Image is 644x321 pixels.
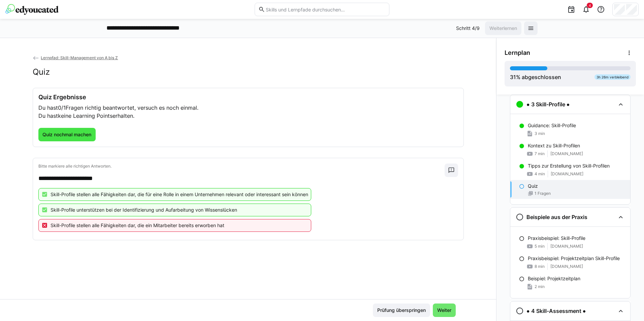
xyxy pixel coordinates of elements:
[33,67,50,77] h2: Quiz
[550,151,583,156] span: [DOMAIN_NAME]
[550,264,583,269] span: [DOMAIN_NAME]
[38,164,445,169] p: Bitte markiere alle richtigen Antworten.
[38,112,458,120] p: Du hast erhalten.
[58,104,66,111] span: 0/1
[528,235,585,242] p: Praxisbeispiel: Skill-Profile
[38,128,96,141] button: Quiz nochmal machen
[535,284,545,289] span: 2 min
[376,307,427,314] span: Prüfung überspringen
[551,171,583,177] span: [DOMAIN_NAME]
[505,49,530,57] span: Lernplan
[456,25,480,32] p: Schritt 4/9
[33,55,118,60] a: Lernpfad: Skill-Management von A bis Z
[535,171,545,177] span: 4 min
[528,255,620,262] p: Praxisbeispiel: Projektzeitplan Skill-Profile
[433,304,456,317] button: Weiter
[51,207,237,213] p: Skill-Profile unterstützen bei der Identifizierung und Aufarbeitung von Wissenslücken
[550,244,583,249] span: [DOMAIN_NAME]
[528,275,580,282] p: Beispiel: Projektzeitplan
[38,94,458,101] h3: Quiz Ergebnisse
[51,191,308,198] p: Skill-Profile stellen alle Fähigkeiten dar, die für eine Rolle in einem Unternehmen relevant oder...
[535,191,551,196] span: 1 Fragen
[526,101,570,108] h3: ● 3 Skill-Profile ●
[436,307,452,314] span: Weiter
[38,104,458,112] p: Du hast Fragen richtig beantwortet, versuch es noch einmal.
[41,55,118,60] span: Lernpfad: Skill-Management von A bis Z
[485,22,521,35] button: Weiterlernen
[510,74,516,80] span: 31
[535,244,545,249] span: 5 min
[528,163,610,169] p: Tipps zur Erstellung von Skill-Profilen
[528,142,580,149] p: Kontext zu Skill-Profilen
[265,6,386,12] input: Skills und Lernpfade durchsuchen…
[41,131,92,138] span: Quiz nochmal machen
[528,122,576,129] p: Guidance: Skill-Profile
[510,73,561,81] div: % abgeschlossen
[51,222,224,229] p: Skill-Profile stellen alle Fähigkeiten dar, die ein Mitarbeiter bereits erworben hat
[535,151,545,156] span: 7 min
[535,264,545,269] span: 8 min
[589,3,591,7] span: 4
[528,183,538,189] p: Quiz
[58,112,112,119] span: keine Learning Points
[373,304,430,317] button: Prüfung überspringen
[526,214,587,220] h3: Beispiele aus der Praxis
[594,74,631,80] div: 3h 26m verbleibend
[488,25,518,32] span: Weiterlernen
[526,308,586,314] h3: ● 4 Skill-Assessment ●
[535,131,545,136] span: 3 min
